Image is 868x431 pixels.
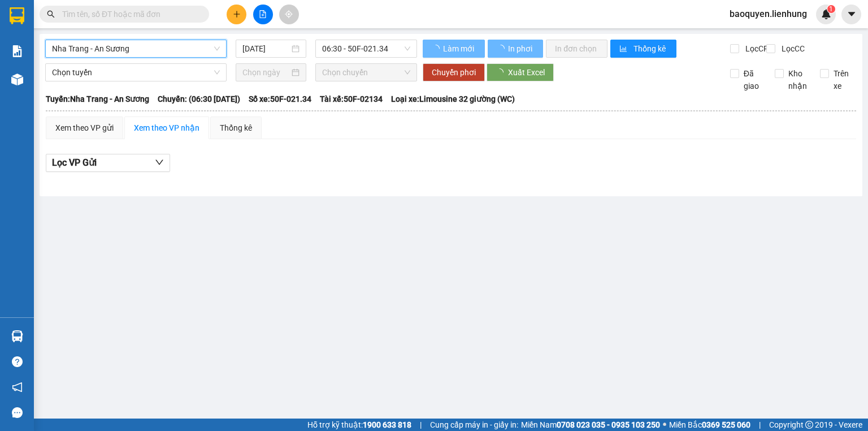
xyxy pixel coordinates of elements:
[52,64,220,81] span: Chọn tuyến
[841,5,861,24] button: caret-down
[610,40,676,58] button: bar-chartThống kê
[759,419,761,431] span: |
[220,122,252,134] div: Thống kê
[497,45,506,53] span: loading
[46,94,149,104] b: Tuyến: Nha Trang - An Sương
[227,5,246,24] button: plus
[443,42,476,55] span: Làm mới
[821,9,831,19] img: icon-new-feature
[487,63,554,81] button: Xuất Excel
[508,42,534,55] span: In phơi
[741,42,770,55] span: Lọc CR
[253,5,273,24] button: file-add
[847,9,857,19] span: caret-down
[259,10,267,18] span: file-add
[619,45,629,54] span: bar-chart
[233,10,241,18] span: plus
[242,66,289,79] input: Chọn ngày
[322,40,411,57] span: 06:30 - 50F-021.34
[521,419,660,431] span: Miền Nam
[242,42,289,55] input: 14/10/2025
[12,382,23,393] span: notification
[663,423,666,427] span: ⚪️
[430,419,518,431] span: Cung cấp máy in - giấy in:
[46,154,170,172] button: Lọc VP Gửi
[546,40,607,58] button: In đơn chọn
[423,63,485,81] button: Chuyển phơi
[322,64,411,81] span: Chọn chuyến
[11,330,23,342] img: warehouse-icon
[420,419,422,431] span: |
[55,122,114,134] div: Xem theo VP gửi
[432,45,441,53] span: loading
[155,158,164,167] span: down
[285,10,293,18] span: aim
[557,420,660,429] strong: 0708 023 035 - 0935 103 250
[805,421,813,429] span: copyright
[134,122,199,134] div: Xem theo VP nhận
[702,420,750,429] strong: 0369 525 060
[12,407,23,418] span: message
[423,40,485,58] button: Làm mới
[391,93,515,105] span: Loại xe: Limousine 32 giường (WC)
[784,67,811,92] span: Kho nhận
[777,42,806,55] span: Lọc CC
[721,7,816,21] span: baoquyen.lienhung
[158,93,240,105] span: Chuyến: (06:30 [DATE])
[52,40,220,57] span: Nha Trang - An Sương
[249,93,311,105] span: Số xe: 50F-021.34
[11,74,23,85] img: warehouse-icon
[10,7,24,24] img: logo-vxr
[62,8,196,20] input: Tìm tên, số ĐT hoặc mã đơn
[320,93,383,105] span: Tài xế: 50F-02134
[827,5,835,13] sup: 1
[47,10,55,18] span: search
[633,42,667,55] span: Thống kê
[12,356,23,367] span: question-circle
[279,5,299,24] button: aim
[488,40,543,58] button: In phơi
[829,67,857,92] span: Trên xe
[11,45,23,57] img: solution-icon
[669,419,750,431] span: Miền Bắc
[829,5,833,13] span: 1
[307,419,411,431] span: Hỗ trợ kỹ thuật:
[363,420,411,429] strong: 1900 633 818
[52,156,97,170] span: Lọc VP Gửi
[739,67,767,92] span: Đã giao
